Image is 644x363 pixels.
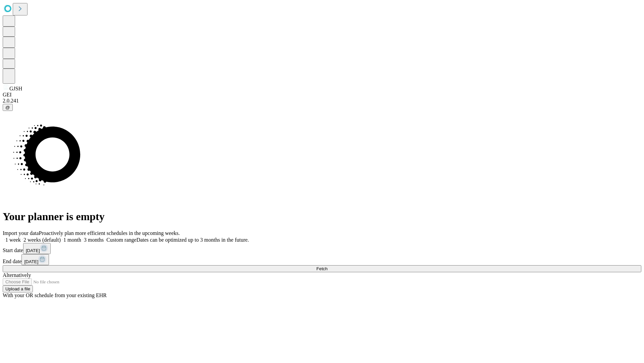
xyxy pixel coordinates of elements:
span: GJSH [9,86,22,91]
button: Fetch [3,265,641,272]
div: 2.0.241 [3,98,641,104]
span: 1 month [63,237,81,243]
button: Upload a file [3,285,33,292]
div: GEI [3,92,641,98]
span: 1 week [5,237,21,243]
button: [DATE] [23,243,51,254]
div: End date [3,254,641,265]
button: @ [3,104,13,111]
span: Proactively plan more efficient schedules in the upcoming weeks. [39,230,180,236]
span: With your OR schedule from your existing EHR [3,292,107,298]
button: [DATE] [21,254,49,265]
span: 3 months [84,237,104,243]
h1: Your planner is empty [3,210,641,223]
span: Dates can be optimized up to 3 months in the future. [137,237,249,243]
span: Alternatively [3,272,31,278]
span: Fetch [316,266,327,271]
span: @ [5,105,10,110]
div: Start date [3,243,641,254]
span: 2 weeks (default) [23,237,61,243]
span: Custom range [106,237,136,243]
span: Import your data [3,230,39,236]
span: [DATE] [24,259,38,264]
span: [DATE] [26,248,40,253]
